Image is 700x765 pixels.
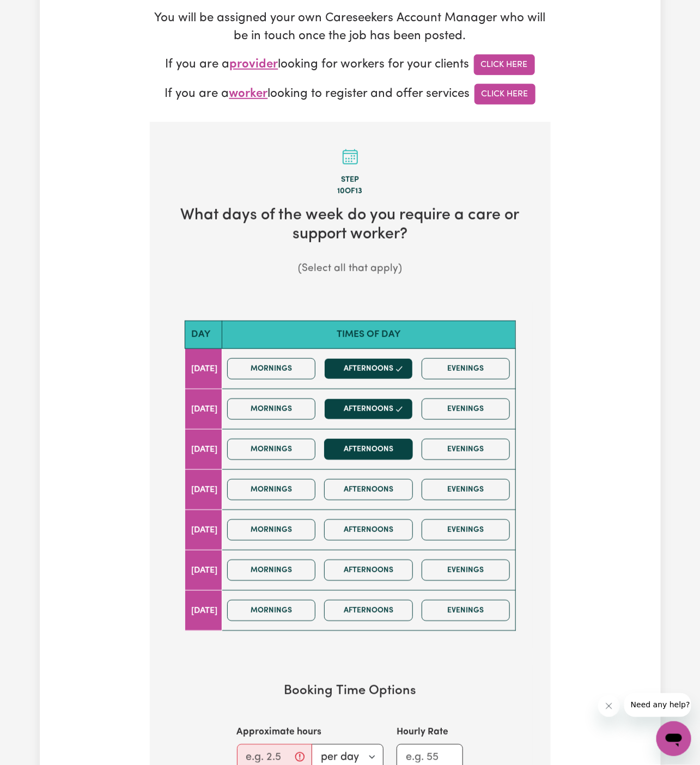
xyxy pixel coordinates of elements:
h2: What days of the week do you require a care or support worker? [167,206,533,244]
button: Mornings [227,439,316,460]
button: Afternoons [324,519,413,541]
label: Hourly Rate [397,725,448,739]
p: If you are a looking for workers for your clients [150,54,551,75]
td: [DATE] [185,389,222,430]
span: provider [230,58,278,71]
button: Evenings [422,358,510,380]
a: Click Here [474,84,535,105]
div: 10 of 13 [167,186,533,198]
button: Evenings [422,399,510,420]
button: Evenings [422,560,510,581]
th: Times of day [222,321,515,348]
p: (Select all that apply) [167,261,533,277]
td: [DATE] [185,470,222,510]
td: [DATE] [185,349,222,389]
iframe: Button to launch messaging window [656,721,691,756]
button: Mornings [227,560,316,581]
p: You will be assigned your own Careseekers Account Manager who will be in touch once the job has b... [150,9,551,46]
button: Mornings [227,358,316,380]
button: Evenings [422,600,510,621]
button: Mornings [227,399,316,420]
td: [DATE] [185,550,222,591]
button: Afternoons [324,399,413,420]
button: Mornings [227,479,316,500]
button: Afternoons [324,358,413,380]
iframe: Message from company [624,693,691,717]
button: Mornings [227,519,316,541]
a: Click Here [474,54,535,75]
th: Day [185,321,222,348]
button: Evenings [422,439,510,460]
td: [DATE] [185,430,222,470]
td: [DATE] [185,591,222,631]
p: If you are a looking to register and offer services [150,84,551,105]
button: Evenings [422,519,510,541]
button: Afternoons [324,479,413,500]
button: Evenings [422,479,510,500]
h3: Booking Time Options [185,683,516,699]
button: Afternoons [324,560,413,581]
button: Mornings [227,600,316,621]
td: [DATE] [185,510,222,550]
div: Step [167,174,533,186]
span: worker [229,88,268,100]
button: Afternoons [324,439,413,460]
button: Afternoons [324,600,413,621]
iframe: Close message [598,695,620,717]
label: Approximate hours [237,725,322,739]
